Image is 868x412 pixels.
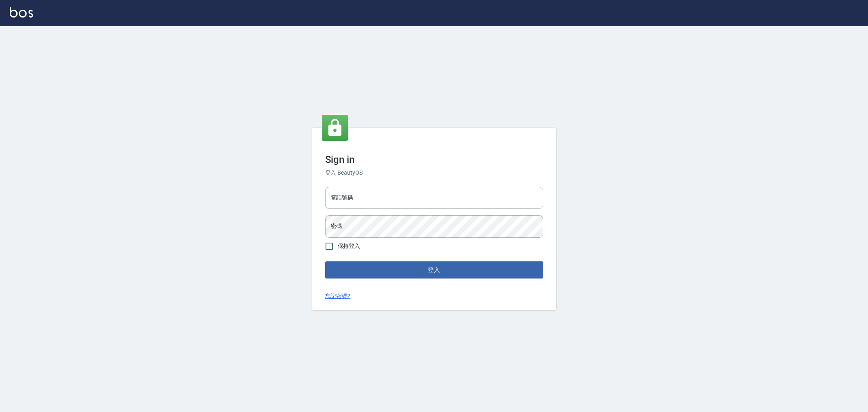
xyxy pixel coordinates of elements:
[10,7,33,18] img: Logo
[338,242,361,250] span: 保持登入
[325,169,543,177] h6: 登入 BeautyOS
[325,261,543,278] button: 登入
[325,154,543,165] h3: Sign in
[325,292,351,300] a: 忘記密碼?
